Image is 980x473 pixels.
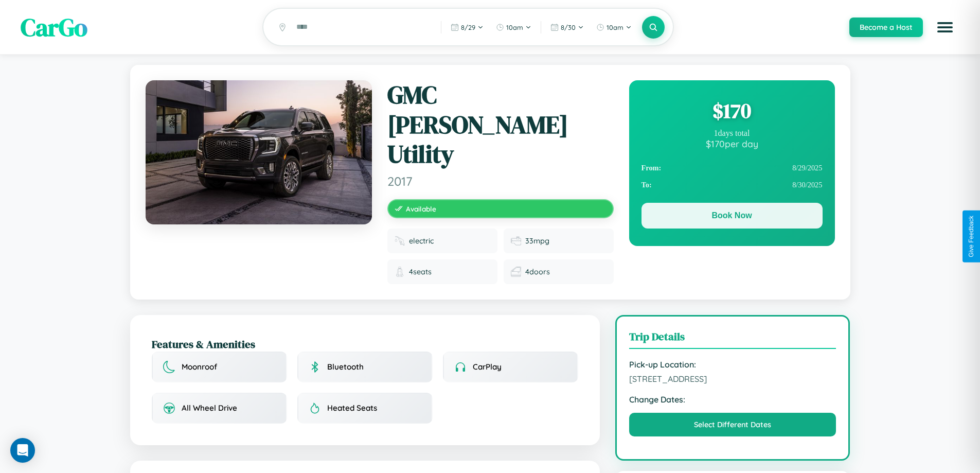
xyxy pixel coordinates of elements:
[406,204,436,213] span: Available
[387,173,614,189] span: 2017
[409,236,434,246] span: electric
[511,236,521,246] img: Fuel efficiency
[607,23,623,31] span: 10am
[511,267,521,277] img: Doors
[446,19,489,36] button: 8/29
[395,236,405,246] img: Fuel type
[182,362,217,372] span: Moonroof
[642,164,662,172] strong: From:
[491,19,537,36] button: 10am
[629,359,836,370] strong: Pick-up Location:
[642,160,823,177] div: 8 / 29 / 2025
[642,138,823,149] div: $ 170 per day
[409,267,432,276] span: 4 seats
[629,394,836,405] strong: Change Dates:
[327,362,364,372] span: Bluetooth
[506,23,523,31] span: 10am
[473,362,502,372] span: CarPlay
[461,23,475,31] span: 8 / 29
[629,413,836,436] button: Select Different Dates
[642,181,652,189] strong: To:
[591,19,637,36] button: 10am
[10,438,35,463] div: Open Intercom Messenger
[642,97,823,125] div: $ 170
[561,23,576,31] span: 8 / 30
[968,216,975,257] div: Give Feedback
[327,403,377,413] span: Heated Seats
[545,19,589,36] button: 8/30
[931,13,959,42] button: Open menu
[642,129,823,138] div: 1 days total
[629,329,836,349] h3: Trip Details
[642,177,823,194] div: 8 / 30 / 2025
[525,236,549,246] span: 33 mpg
[387,80,614,169] h1: GMC [PERSON_NAME] Utility
[642,203,823,229] button: Book Now
[629,374,836,384] span: [STREET_ADDRESS]
[146,80,372,224] img: GMC Jimmy Utility 2017
[849,17,923,37] button: Become a Host
[21,10,87,44] span: CarGo
[182,403,237,413] span: All Wheel Drive
[395,267,405,277] img: Seats
[525,267,550,276] span: 4 doors
[152,337,578,352] h2: Features & Amenities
